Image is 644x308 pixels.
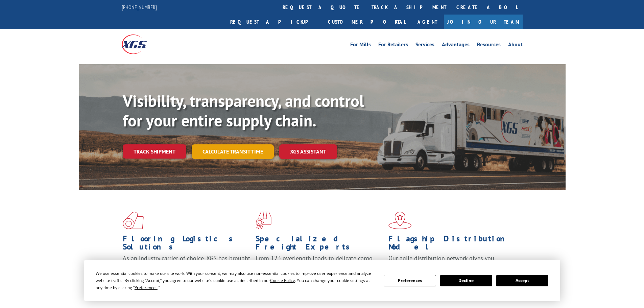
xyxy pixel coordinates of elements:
[135,285,158,290] span: Preferences
[411,15,444,29] a: Agent
[256,254,383,284] p: From 123 overlength loads to delicate cargo, our experienced staff knows the best way to move you...
[123,144,186,159] a: Track shipment
[388,235,516,254] h1: Flagship Distribution Model
[477,42,501,49] a: Resources
[84,260,560,301] div: Cookie Consent Prompt
[508,42,523,49] a: About
[442,42,470,49] a: Advantages
[378,42,408,49] a: For Retailers
[279,144,337,159] a: XGS ASSISTANT
[444,15,523,29] a: Join Our Team
[192,144,274,159] a: Calculate transit time
[256,235,383,254] h1: Specialized Freight Experts
[123,235,251,254] h1: Flooring Logistics Solutions
[323,15,411,29] a: Customer Portal
[122,4,157,10] a: [PHONE_NUMBER]
[388,254,513,270] span: Our agile distribution network gives you nationwide inventory management on demand.
[388,212,412,229] img: xgs-icon-flagship-distribution-model-red
[496,275,548,286] button: Accept
[123,212,144,229] img: xgs-icon-total-supply-chain-intelligence-red
[440,275,492,286] button: Decline
[384,275,436,286] button: Preferences
[256,212,271,229] img: xgs-icon-focused-on-flooring-red
[415,42,434,49] a: Services
[123,90,364,131] b: Visibility, transparency, and control for your entire supply chain.
[270,278,295,283] span: Cookie Policy
[123,254,250,278] span: As an industry carrier of choice, XGS has brought innovation and dedication to flooring logistics...
[225,15,323,29] a: Request a pickup
[350,42,371,49] a: For Mills
[96,270,376,291] div: We use essential cookies to make our site work. With your consent, we may also use non-essential ...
